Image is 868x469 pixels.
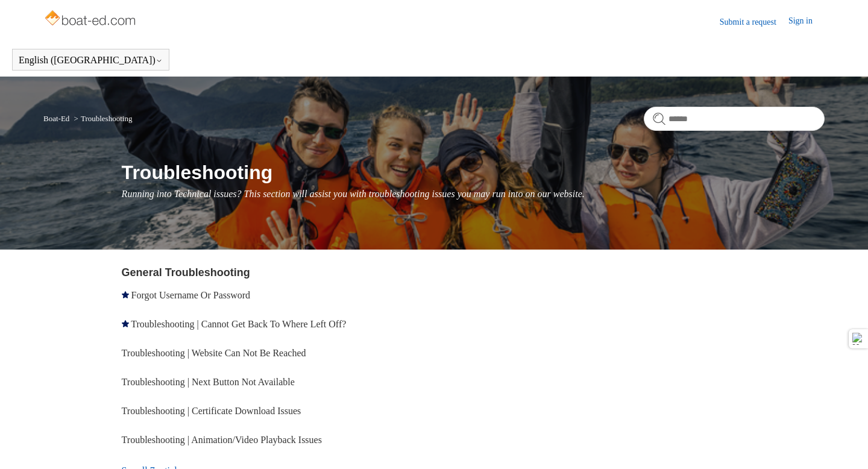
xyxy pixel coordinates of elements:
a: Submit a request [720,16,788,28]
a: Troubleshooting | Next Button Not Available [122,377,295,387]
p: Running into Technical issues? This section will assist you with troubleshooting issues you may r... [122,187,825,201]
a: Troubleshooting | Certificate Download Issues [122,406,301,416]
svg: Promoted article [122,320,129,327]
div: Live chat [828,429,859,460]
img: Boat-Ed Help Center home page [43,7,139,31]
svg: Promoted article [122,291,129,298]
a: Sign in [788,14,825,29]
h1: Troubleshooting [122,158,825,187]
input: Search [644,107,825,131]
a: Boat-Ed [43,114,69,123]
a: Forgot Username Or Password [131,290,250,300]
a: Troubleshooting | Cannot Get Back To Where Left Off? [131,319,346,329]
a: Troubleshooting | Website Can Not Be Reached [122,348,306,358]
li: Troubleshooting [72,114,133,123]
button: English ([GEOGRAPHIC_DATA]) [19,55,163,66]
a: Troubleshooting | Animation/Video Playback Issues [122,435,322,445]
li: Boat-Ed [43,114,72,123]
a: General Troubleshooting [122,266,250,279]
